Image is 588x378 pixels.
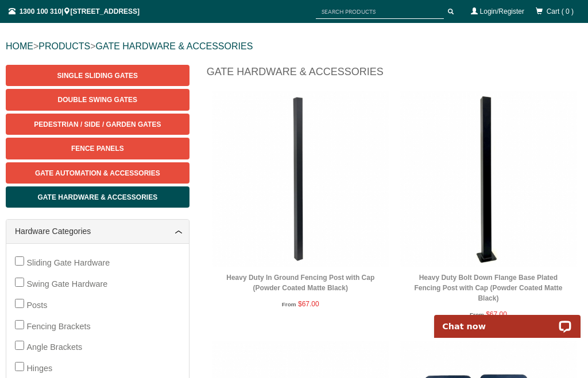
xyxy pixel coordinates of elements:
[226,274,374,292] a: Heavy Duty In Ground Fencing Post with Cap (Powder Coated Matte Black)
[316,5,444,19] input: SEARCH PRODUCTS
[26,322,90,331] span: Fencing Brackets
[6,186,189,208] a: Gate Hardware & Accessories
[6,41,33,51] a: HOME
[414,274,562,302] a: Heavy Duty Bolt Down Flange Base Plated Fencing Post with Cap (Powder Coated Matte Black)
[26,342,82,352] span: Angle Brackets
[427,302,588,338] iframe: LiveChat chat widget
[38,41,90,51] a: PRODUCTS
[37,193,157,201] span: Gate Hardware & Accessories
[71,145,124,153] span: Fence Panels
[6,28,582,65] div: > >
[6,65,189,86] a: Single Sliding Gates
[6,162,189,184] a: Gate Automation & Accessories
[6,114,189,135] a: Pedestrian / Side / Garden Gates
[212,91,389,267] img: Heavy Duty In Ground Fencing Post with Cap (Powder Coated Matte Black) - Gate Warehouse
[282,301,296,307] span: From
[95,41,253,51] a: GATE HARDWARE & ACCESSORIES
[6,89,189,110] a: Double Swing Gates
[298,300,319,308] span: $67.00
[26,279,107,289] span: Swing Gate Hardware
[6,138,189,159] a: Fence Panels
[26,258,110,267] span: Sliding Gate Hardware
[207,65,582,85] h1: Gate Hardware & Accessories
[57,72,138,80] span: Single Sliding Gates
[9,7,140,15] span: | [STREET_ADDRESS]
[35,169,160,177] span: Gate Automation & Accessories
[547,7,574,15] span: Cart ( 0 )
[20,7,61,15] a: 1300 100 310
[480,7,524,15] a: Login/Register
[34,120,161,128] span: Pedestrian / Side / Garden Gates
[15,225,180,237] a: Hardware Categories
[26,364,52,373] span: Hinges
[400,91,577,267] img: Heavy Duty Bolt Down Flange Base Plated Fencing Post with Cap (Powder Coated Matte Black) - Gate ...
[26,301,47,310] span: Posts
[58,96,137,104] span: Double Swing Gates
